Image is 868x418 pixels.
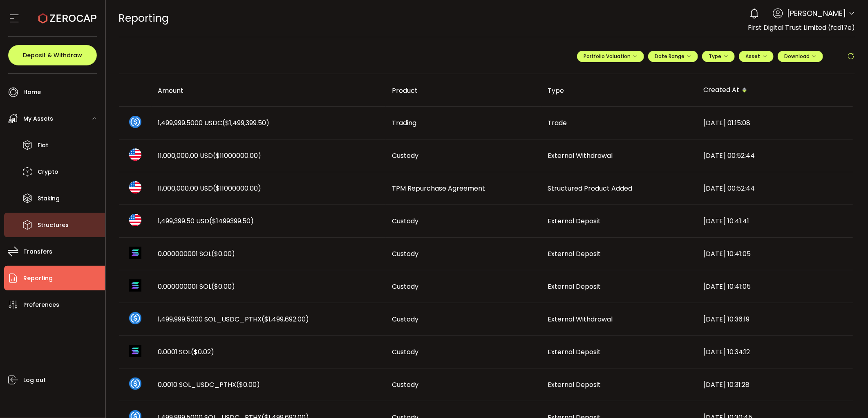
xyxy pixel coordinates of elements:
[577,51,644,62] button: Portfolio Valuation
[237,380,260,389] span: ($0.00)
[129,312,141,324] img: sol_usdc_pthx_portfolio.png
[129,214,141,226] img: usd_portfolio.svg
[212,282,235,291] span: ($0.00)
[191,347,215,357] span: ($0.02)
[584,53,638,60] span: Portfolio Valuation
[548,347,601,357] span: External Deposit
[158,249,235,258] span: 0.000000001 SOL
[697,282,853,291] div: [DATE] 10:41:05
[748,23,855,32] span: First Digital Trust Limited (fcd17e)
[210,216,254,226] span: ($1499399.50)
[158,282,235,291] span: 0.000000001 SOL
[158,151,262,160] span: 11,000,000.00 USD
[548,216,601,226] span: External Deposit
[38,219,69,231] span: Structures
[158,347,215,357] span: 0.0001 SOL
[702,51,735,62] button: Type
[129,116,141,128] img: usdc_portfolio.svg
[697,83,853,97] div: Created At
[697,315,853,324] div: [DATE] 10:36:19
[827,379,868,418] iframe: Chat Widget
[23,86,41,98] span: Home
[392,347,419,357] span: Custody
[158,118,270,128] span: 1,499,999.5000 USDC
[386,86,541,95] div: Product
[541,86,697,95] div: Type
[223,118,270,128] span: ($1,499,399.50)
[158,184,262,193] span: 11,000,000.00 USD
[23,246,52,258] span: Transfers
[548,249,601,258] span: External Deposit
[23,299,59,311] span: Preferences
[38,166,58,178] span: Crypto
[129,181,141,193] img: usd_portfolio.svg
[392,118,417,128] span: Trading
[213,151,262,160] span: ($11000000.00)
[648,51,698,62] button: Date Range
[697,151,853,160] div: [DATE] 00:52:44
[784,53,817,60] span: Download
[548,282,601,291] span: External Deposit
[697,216,853,226] div: [DATE] 10:41:41
[697,184,853,193] div: [DATE] 00:52:44
[655,53,691,60] span: Date Range
[23,52,82,58] span: Deposit & Withdraw
[392,315,419,324] span: Custody
[697,347,853,357] div: [DATE] 10:34:12
[23,374,46,386] span: Log out
[262,315,309,324] span: ($1,499,692.00)
[392,184,485,193] span: TPM Repurchase Agreement
[392,249,419,258] span: Custody
[745,53,760,60] span: Asset
[158,315,309,324] span: 1,499,999.5000 SOL_USDC_PTHX
[787,8,846,19] span: [PERSON_NAME]
[392,380,419,389] span: Custody
[548,380,601,389] span: External Deposit
[129,345,141,357] img: sol_portfolio.png
[158,216,254,226] span: 1,499,399.50 USD
[129,148,141,161] img: usd_portfolio.svg
[778,51,823,62] button: Download
[129,279,141,292] img: sol_portfolio.png
[119,11,169,25] span: Reporting
[213,184,262,193] span: ($11000000.00)
[548,315,613,324] span: External Withdrawal
[739,51,774,62] button: Asset
[23,113,53,125] span: My Assets
[129,247,141,259] img: sol_portfolio.png
[709,53,728,60] span: Type
[697,249,853,258] div: [DATE] 10:41:05
[697,118,853,128] div: [DATE] 01:15:08
[158,380,260,389] span: 0.0010 SOL_USDC_PTHX
[548,151,613,160] span: External Withdrawal
[152,86,386,95] div: Amount
[8,45,97,65] button: Deposit & Withdraw
[129,378,141,390] img: sol_usdc_pthx_portfolio.png
[697,380,853,389] div: [DATE] 10:31:28
[392,282,419,291] span: Custody
[23,272,53,284] span: Reporting
[548,184,633,193] span: Structured Product Added
[212,249,235,258] span: ($0.00)
[548,118,567,128] span: Trade
[392,216,419,226] span: Custody
[392,151,419,160] span: Custody
[38,193,60,205] span: Staking
[38,139,48,151] span: Fiat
